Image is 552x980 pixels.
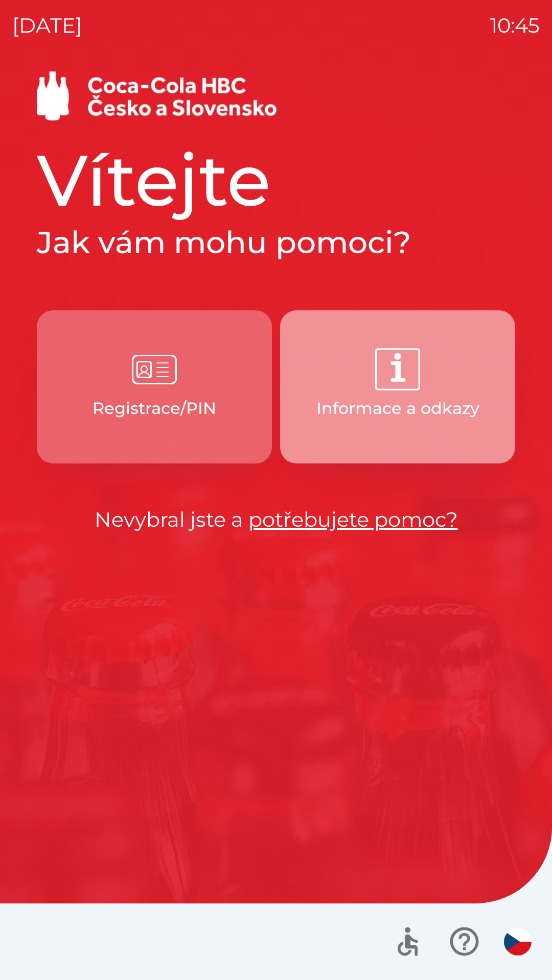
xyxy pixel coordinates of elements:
img: cs flag [504,928,532,955]
img: Logo [37,71,515,120]
a: potřebujete pomoc? [248,507,458,532]
p: 10:45 [490,10,540,41]
p: [DATE] [12,10,82,41]
button: Registrace/PIN [37,310,272,463]
img: e6b0946f-9245-445c-9933-d8d2cebc90cb.png [132,347,177,392]
h2: Jak vám mohu pomoci? [37,224,515,261]
img: 2da3ce84-b443-4ada-b987-6433ed45e4b0.png [375,347,420,392]
p: Registrace/PIN [93,396,216,421]
p: Informace a odkazy [316,396,479,421]
p: Nevybral jste a [37,504,515,535]
button: Informace a odkazy [280,310,515,463]
h1: Vítejte [37,137,515,224]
